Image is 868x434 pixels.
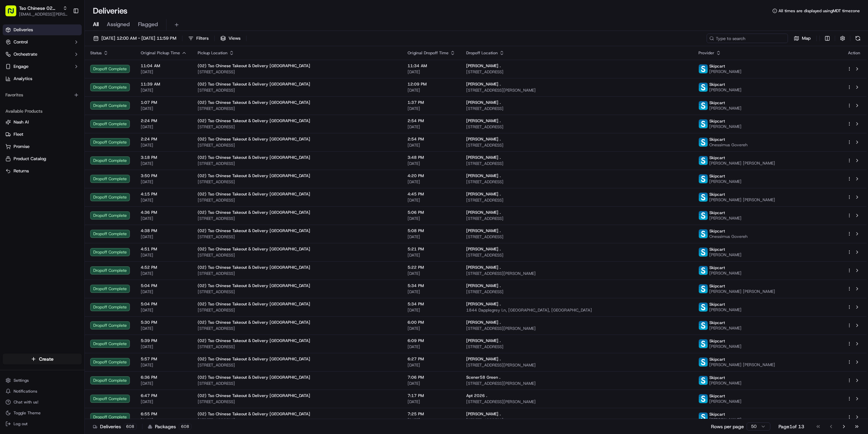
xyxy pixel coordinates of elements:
span: 5:30 PM [141,320,187,325]
span: 5:39 PM [141,338,187,343]
span: [DATE] [141,252,187,258]
a: Returns [5,168,79,174]
span: 1:37 PM [408,100,455,105]
span: 4:15 PM [141,191,187,197]
span: Skipcart [709,173,725,179]
span: [STREET_ADDRESS] [198,362,397,368]
span: [PERSON_NAME] . [466,265,501,270]
span: Skipcart [709,375,725,380]
img: profile_skipcart_partner.png [699,303,708,312]
span: Skipcart [709,100,725,106]
input: Type to search [707,34,788,43]
span: [DATE] [408,69,455,75]
span: [DATE] [408,161,455,166]
button: Settings [3,376,82,385]
img: profile_skipcart_partner.png [699,138,708,147]
span: [STREET_ADDRESS] [466,124,688,130]
span: [DATE] [408,197,455,203]
span: [PERSON_NAME] [709,87,742,93]
button: Create [3,354,82,364]
div: 💻 [57,99,63,105]
a: Powered byPylon [48,115,82,120]
button: Views [217,34,243,43]
div: We're available if you need us! [23,72,86,77]
a: Promise [5,144,79,150]
span: [STREET_ADDRESS] [466,161,688,166]
span: [DATE] [141,197,187,203]
span: (02) Tso Chinese Takeout & Delivery [GEOGRAPHIC_DATA] [198,283,310,288]
span: [DATE] [141,326,187,331]
span: Provider [698,50,714,56]
span: [STREET_ADDRESS][PERSON_NAME] [466,381,688,386]
span: Analytics [14,76,32,82]
span: [STREET_ADDRESS] [198,399,397,404]
span: [DATE] [408,216,455,221]
span: [PERSON_NAME] . [466,118,501,124]
span: [DATE] [408,271,455,276]
span: [DATE] [141,362,187,368]
span: [PERSON_NAME] . [466,210,501,215]
span: 2:24 PM [141,118,187,124]
span: Skipcart [709,82,725,87]
span: Assigned [107,20,130,29]
span: 7:25 PM [408,411,455,417]
span: [STREET_ADDRESS] [198,252,397,258]
span: Views [229,35,240,41]
button: Returns [3,166,82,176]
span: 4:38 PM [141,228,187,233]
img: profile_skipcart_partner.png [699,339,708,348]
span: 1844 Dapplegrey Ln, [GEOGRAPHIC_DATA], [GEOGRAPHIC_DATA] [466,307,688,313]
span: [STREET_ADDRESS] [198,289,397,295]
img: profile_skipcart_partner.png [699,321,708,330]
span: [DATE] [408,362,455,368]
span: Skipcart [709,393,725,399]
span: [DATE] [408,381,455,386]
span: [PERSON_NAME] . [466,246,501,252]
div: Favorites [3,90,82,100]
a: 📗Knowledge Base [4,96,55,108]
span: [STREET_ADDRESS] [198,326,397,331]
span: Skipcart [709,302,725,307]
span: [DATE] [408,417,455,423]
span: Log out [14,421,27,427]
span: [DATE] [408,88,455,93]
span: [STREET_ADDRESS] [198,344,397,350]
span: 4:51 PM [141,246,187,252]
span: (02) Tso Chinese Takeout & Delivery [GEOGRAPHIC_DATA] [198,136,310,142]
button: Nash AI [3,117,82,128]
button: Tso Chinese 02 Arbor [19,5,60,12]
span: [PERSON_NAME] [PERSON_NAME] [709,197,775,203]
span: [STREET_ADDRESS] [198,69,397,75]
button: Engage [3,61,82,72]
span: [PERSON_NAME] [709,69,742,74]
span: 4:36 PM [141,210,187,215]
img: profile_skipcart_partner.png [699,284,708,293]
span: 5:04 PM [141,283,187,288]
span: [PERSON_NAME] [709,106,742,111]
span: Skipcart [709,63,725,69]
span: [PERSON_NAME] . [466,283,501,288]
span: (02) Tso Chinese Takeout & Delivery [GEOGRAPHIC_DATA] [198,63,310,69]
span: Nash AI [14,119,29,125]
button: Start new chat [115,67,123,75]
img: profile_skipcart_partner.png [699,211,708,220]
img: profile_skipcart_partner.png [699,193,708,202]
span: 4:20 PM [408,173,455,178]
span: [DATE] [408,289,455,295]
img: profile_skipcart_partner.png [699,248,708,257]
button: [EMAIL_ADDRESS][PERSON_NAME][DOMAIN_NAME] [19,12,67,17]
span: API Documentation [64,98,109,105]
span: Original Dropoff Time [408,50,449,56]
span: [PERSON_NAME] [PERSON_NAME] [709,289,775,294]
span: [STREET_ADDRESS] [198,216,397,221]
span: [STREET_ADDRESS] [198,234,397,240]
span: [PERSON_NAME] [709,215,742,221]
span: 1:07 PM [141,100,187,105]
span: Chat with us! [14,399,38,405]
span: [DATE] [141,106,187,111]
span: 6:27 PM [408,356,455,362]
img: profile_skipcart_partner.png [699,394,708,403]
span: Settings [14,378,29,383]
span: [PERSON_NAME] . [466,155,501,160]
